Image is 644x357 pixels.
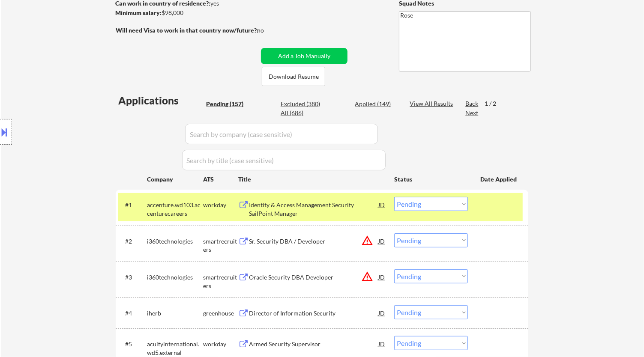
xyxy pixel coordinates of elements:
[147,340,203,357] div: acuityinternational.wd5.external
[377,197,386,212] div: JD
[465,109,479,117] div: Next
[206,100,249,108] div: Pending (157)
[125,340,140,348] div: #5
[116,27,258,34] strong: Will need Visa to work in that country now/future?:
[203,175,238,184] div: ATS
[355,100,398,108] div: Applied (149)
[261,48,347,64] button: Add a Job Manually
[249,237,378,246] div: Sr. Security DBA / Developer
[281,109,323,117] div: All (686)
[147,273,203,282] div: i360technologies
[377,336,386,351] div: JD
[115,9,258,17] div: $98,000
[203,237,238,254] div: smartrecruiters
[147,237,203,246] div: i360technologies
[249,309,378,318] div: Director of Information Security
[147,175,203,184] div: Company
[147,309,203,318] div: iherb
[485,99,504,108] div: 1 / 2
[182,150,386,170] input: Search by title (case sensitive)
[185,124,378,144] input: Search by company (case sensitive)
[281,100,323,108] div: Excluded (380)
[203,273,238,290] div: smartrecruiters
[361,271,373,283] button: warning_amber
[377,305,386,321] div: JD
[203,309,238,318] div: greenhouse
[480,175,518,184] div: Date Applied
[394,171,468,187] div: Status
[118,95,203,106] div: Applications
[203,340,238,348] div: workday
[257,26,282,35] div: no
[377,269,386,285] div: JD
[262,67,325,86] button: Download Resume
[125,237,140,246] div: #2
[465,99,479,108] div: Back
[249,201,378,217] div: Identity & Access Management Security SailPoint Manager
[147,201,203,217] div: accenture.wd103.accenturecareers
[125,309,140,318] div: #4
[249,273,378,282] div: Oracle Security DBA Developer
[125,273,140,282] div: #3
[410,99,455,108] div: View All Results
[377,233,386,249] div: JD
[203,201,238,209] div: workday
[361,235,373,247] button: warning_amber
[249,340,378,348] div: Armed Security Supervisor
[115,9,162,16] strong: Minimum salary:
[238,175,386,184] div: Title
